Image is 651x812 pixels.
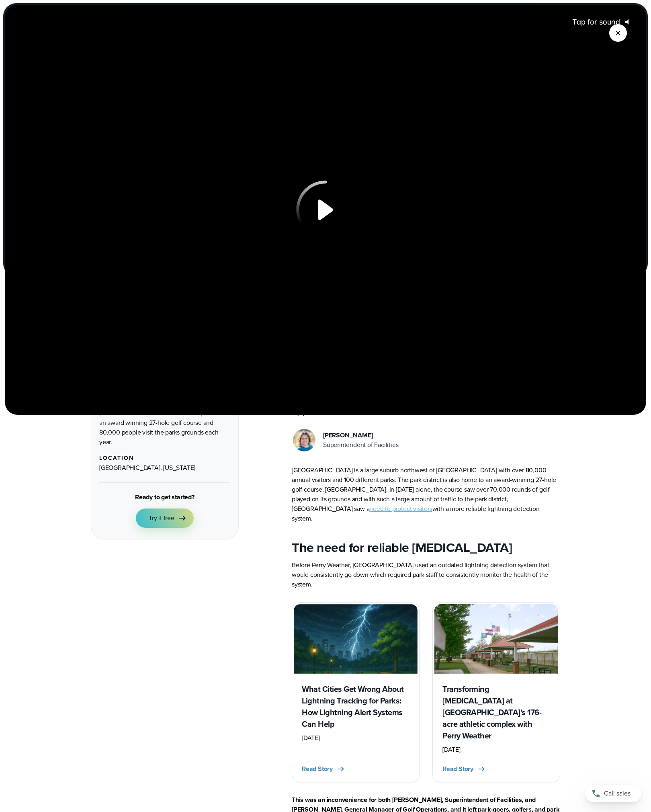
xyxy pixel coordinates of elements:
button: Close Video [609,24,627,42]
div: Ready to get started? [135,492,194,502]
a: Try it free [136,509,194,528]
a: Chesterfield Parks and Recreation Featured Image Transforming [MEDICAL_DATA] at [GEOGRAPHIC_DATA]... [432,602,560,782]
strong: The need for reliable [MEDICAL_DATA] [292,538,512,557]
div: Location [99,455,230,461]
div: slideshow [292,602,560,782]
div: [GEOGRAPHIC_DATA], [US_STATE] [99,463,230,473]
img: Lightning Tracking and lightning detection for Cities [294,604,418,674]
button: Read Story [302,764,346,774]
div: [DATE] [442,745,550,755]
h3: Transforming [MEDICAL_DATA] at [GEOGRAPHIC_DATA]’s 176-acre athletic complex with Perry Weather [442,683,550,742]
div: [PERSON_NAME] [323,431,398,440]
div: Superintendent of Facilities [323,440,398,450]
p: [GEOGRAPHIC_DATA] is a large suburb northwest of [GEOGRAPHIC_DATA] with over 80,000 annual visito... [292,465,560,523]
span: Call sales [604,789,631,798]
h3: What Cities Get Wrong About Lightning Tracking for Parks: How Lightning Alert Systems Can Help [302,683,409,730]
a: need to protect visitors [369,504,432,513]
div: [DATE] [302,733,409,743]
a: Lightning Tracking and lightning detection for Cities What Cities Get Wrong About Lightning Track... [292,602,420,782]
span: Try it free [149,513,174,523]
img: Chesterfield Parks and Recreation Featured Image [434,604,558,674]
img: Erin Chapa, Superintendent of Facilities Headshot [293,429,315,451]
span: Read Story [302,764,333,774]
a: Call sales [585,785,641,802]
button: Read Story [442,764,486,774]
p: Before Perry Weather, [GEOGRAPHIC_DATA] used an outdated lightning detection system that would co... [292,560,560,589]
span: Read Story [442,764,473,774]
